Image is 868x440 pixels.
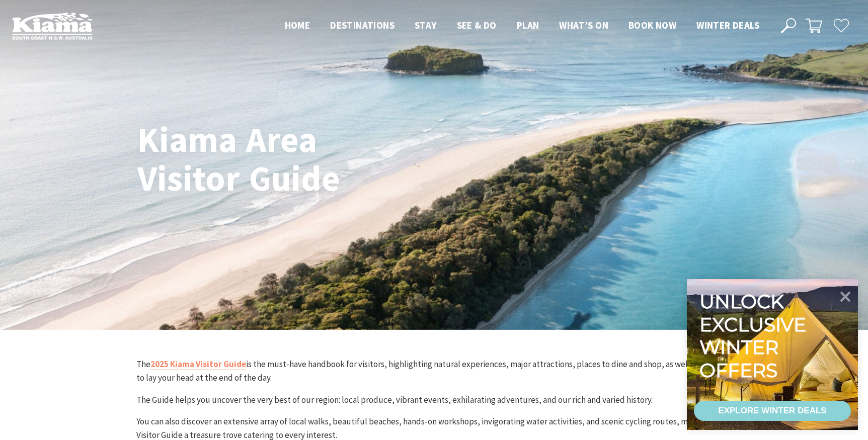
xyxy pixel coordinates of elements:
span: Destinations [330,19,394,31]
span: See & Do [457,19,497,31]
h1: Kiama Area Visitor Guide [137,120,422,198]
div: EXPLORE WINTER DEALS [718,401,826,421]
div: Unlock exclusive winter offers [699,290,811,382]
span: What’s On [559,19,608,31]
span: Winter Deals [696,19,759,31]
span: Plan [517,19,539,31]
span: Home [285,19,310,31]
p: The is the must-have handbook for visitors, highlighting natural experiences, major attractions, ... [136,358,732,385]
span: Book now [628,19,676,31]
a: EXPLORE WINTER DEALS [694,401,851,421]
a: 2025 Kiama Visitor Guide [150,359,246,370]
span: Stay [415,19,437,31]
img: Kiama Logo [12,12,93,40]
nav: Main Menu [275,18,769,34]
p: The Guide helps you uncover the very best of our region: local produce, vibrant events, exhilarat... [136,393,732,407]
